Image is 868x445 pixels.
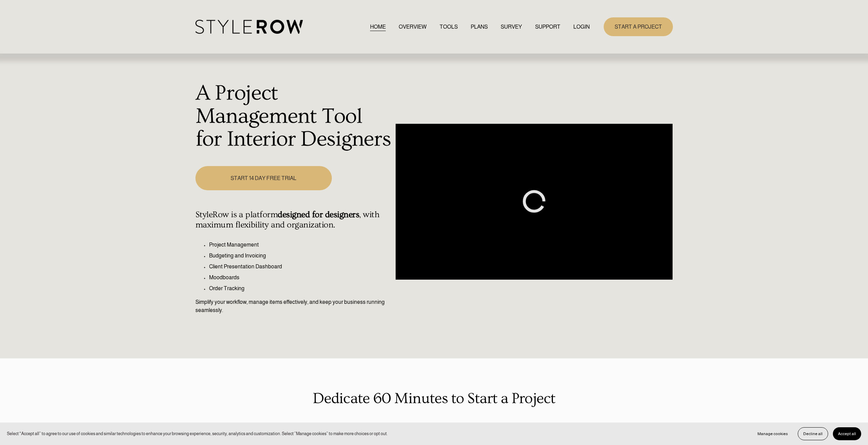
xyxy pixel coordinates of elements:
p: Budgeting and Invoicing [209,252,392,260]
p: Project Management [209,241,392,249]
a: LOGIN [573,22,590,31]
button: Accept all [833,427,861,440]
span: Accept all [838,431,856,436]
p: Order Tracking [209,284,392,293]
a: OVERVIEW [399,22,427,31]
a: START 14 DAY FREE TRIAL [195,166,332,190]
a: HOME [370,22,386,31]
a: PLANS [471,22,488,31]
p: Dedicate 60 Minutes to Start a Project [195,387,673,410]
a: START A PROJECT [604,17,673,36]
p: Simplify your workflow, manage items effectively, and keep your business running seamlessly. [195,298,392,314]
a: SURVEY [501,22,522,31]
img: StyleRow [195,20,303,34]
a: TOOLS [440,22,458,31]
button: Manage cookies [752,427,793,440]
a: folder dropdown [535,22,560,31]
span: Decline all [803,431,823,436]
button: Decline all [798,427,828,440]
span: Manage cookies [757,431,788,436]
p: Select “Accept all” to agree to our use of cookies and similar technologies to enhance your brows... [7,430,388,437]
span: SUPPORT [535,23,560,31]
p: Client Presentation Dashboard [209,263,392,271]
p: Moodboards [209,273,392,282]
strong: designed for designers [278,210,359,220]
h4: StyleRow is a platform , with maximum flexibility and organization. [195,210,392,230]
h1: A Project Management Tool for Interior Designers [195,82,392,151]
